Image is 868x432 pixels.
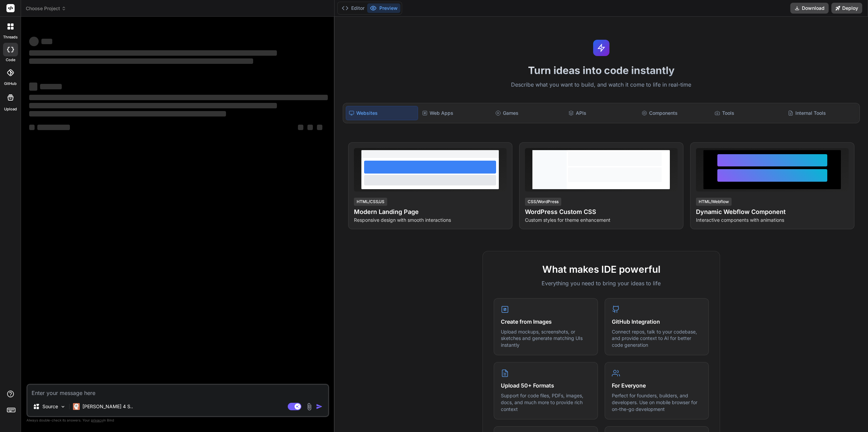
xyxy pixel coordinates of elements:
h4: Dynamic Webflow Component [696,207,849,217]
span: ‌ [317,125,322,130]
button: Preview [367,3,400,13]
span: ‌ [29,111,226,116]
h4: Modern Landing Page [354,207,507,217]
span: ‌ [298,125,303,130]
img: Pick Models [60,404,66,410]
span: ‌ [29,95,328,100]
img: icon [316,403,323,410]
p: [PERSON_NAME] 4 S.. [82,403,133,410]
label: Upload [4,106,17,112]
p: Perfect for founders, builders, and developers. Use on mobile browser for on-the-go development [612,392,702,412]
h4: GitHub Integration [612,318,702,326]
span: ‌ [29,83,37,91]
div: CSS/WordPress [525,198,561,206]
div: Internal Tools [785,106,857,120]
p: Interactive components with animations [696,217,849,223]
button: Deploy [831,3,862,14]
p: Support for code files, PDFs, images, docs, and much more to provide rich context [501,392,591,412]
h2: What makes IDE powerful [494,262,709,276]
div: HTML/CSS/JS [354,198,387,206]
label: threads [3,34,18,40]
div: APIs [566,106,638,120]
span: ‌ [29,58,253,64]
label: GitHub [4,81,17,87]
div: Components [639,106,711,120]
div: Websites [346,106,418,120]
span: ‌ [29,125,35,130]
span: ‌ [41,39,52,44]
p: Connect repos, talk to your codebase, and provide context to AI for better code generation [612,328,702,348]
span: ‌ [29,37,39,46]
span: ‌ [37,125,70,130]
span: privacy [91,418,103,422]
span: ‌ [40,84,62,89]
img: Claude 4 Sonnet [73,403,80,410]
div: HTML/Webflow [696,198,732,206]
div: Tools [712,106,784,120]
div: Games [493,106,565,120]
p: Describe what you want to build, and watch it come to life in real-time [339,80,864,89]
h4: WordPress Custom CSS [525,207,678,217]
button: Editor [339,3,367,13]
div: Web Apps [419,106,491,120]
button: Download [790,3,829,14]
span: Choose Project [26,5,66,12]
p: Custom styles for theme enhancement [525,217,678,223]
p: Responsive design with smooth interactions [354,217,507,223]
h4: For Everyone [612,381,702,390]
h4: Upload 50+ Formats [501,381,591,390]
p: Always double-check its answers. Your in Bind [26,417,329,424]
span: ‌ [307,125,313,130]
h1: Turn ideas into code instantly [339,64,864,76]
p: Source [42,403,58,410]
img: attachment [305,403,313,411]
p: Everything you need to bring your ideas to life [494,279,709,287]
span: ‌ [29,50,277,56]
p: Upload mockups, screenshots, or sketches and generate matching UIs instantly [501,328,591,348]
label: code [6,57,15,63]
span: ‌ [29,103,277,108]
h4: Create from Images [501,318,591,326]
